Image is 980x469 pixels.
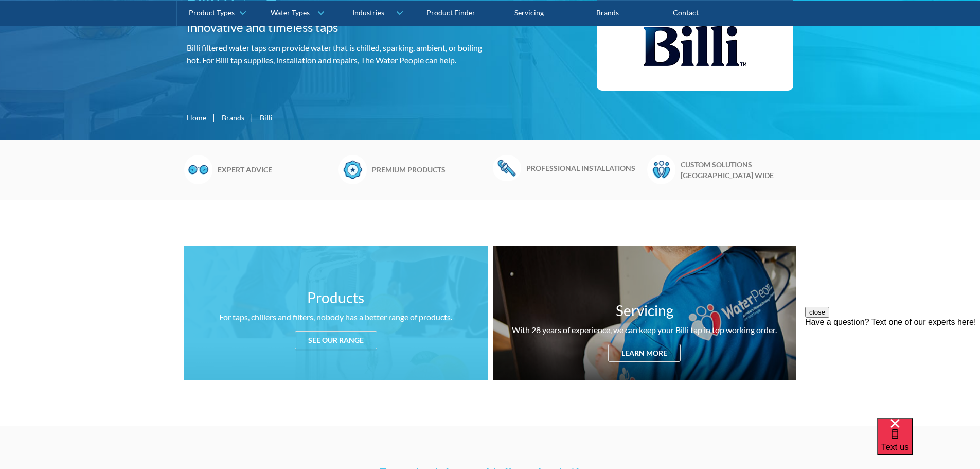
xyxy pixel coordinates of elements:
[681,159,796,181] h6: Custom solutions [GEOGRAPHIC_DATA] wide
[647,155,675,184] img: Waterpeople Symbol
[644,12,746,80] img: Billi
[805,307,980,430] iframe: podium webchat widget prompt
[338,155,367,184] img: Badge
[295,331,377,349] div: See our range
[222,112,244,123] a: Brands
[512,324,777,336] div: With 28 years of experience, we can keep your Billi tap in top working order.
[493,155,521,181] img: Wrench
[352,8,384,17] div: Industries
[877,418,980,469] iframe: podium webchat widget bubble
[493,246,796,380] a: ServicingWith 28 years of experience, we can keep your Billi tap in top working order.Learn more
[211,111,217,124] div: |
[260,112,273,123] div: Billi
[616,300,673,321] h3: Servicing
[608,344,681,362] div: Learn more
[526,163,642,173] h6: Professional installations
[307,287,364,308] h3: Products
[218,164,333,175] h6: Expert advice
[189,8,235,17] div: Product Types
[187,18,486,37] h2: Innovative and timeless taps
[372,164,488,175] h6: Premium products
[271,8,310,17] div: Water Types
[184,246,488,380] a: ProductsFor taps, chillers and filters, nobody has a better range of products.See our range
[187,42,486,66] p: Billi filtered water taps can provide water that is chilled, sparking, ambient, or boiling hot. F...
[184,155,212,184] img: Glasses
[219,311,452,323] div: For taps, chillers and filters, nobody has a better range of products.
[250,111,255,124] div: |
[187,112,206,123] a: Home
